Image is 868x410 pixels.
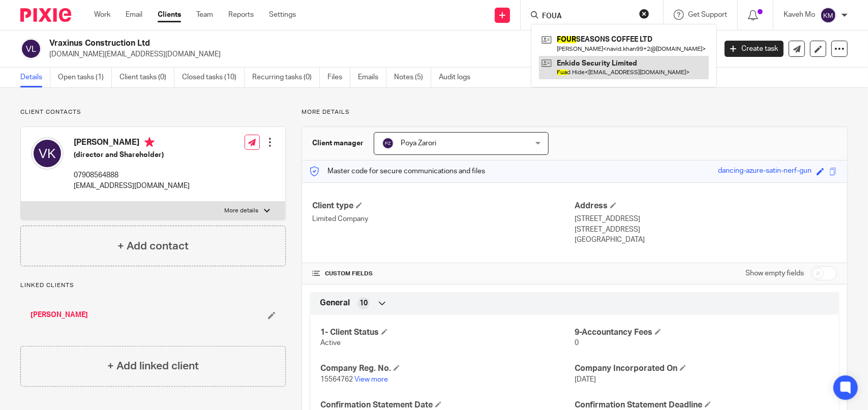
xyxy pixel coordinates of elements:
h4: + Add contact [117,238,189,254]
h4: 9-Accountancy Fees [575,327,829,338]
h4: Client type [312,201,575,211]
p: [EMAIL_ADDRESS][DOMAIN_NAME] [74,181,190,191]
span: 10 [360,298,368,308]
p: Limited Company [312,214,575,224]
h4: + Add linked client [107,358,199,374]
span: General [320,298,350,308]
p: Kaveh Mo [784,10,815,20]
p: More details [225,207,259,215]
h4: Address [575,201,837,211]
img: svg%3E [31,137,64,170]
a: Open tasks (1) [58,68,112,87]
img: svg%3E [382,137,394,149]
p: [GEOGRAPHIC_DATA] [575,235,837,245]
h4: CUSTOM FIELDS [312,270,575,278]
a: View more [354,376,388,383]
h3: Client manager [312,138,364,148]
a: Recurring tasks (0) [252,68,320,87]
div: dancing-azure-satin-nerf-gun [718,166,812,177]
a: Files [327,68,350,87]
p: 07908564888 [74,170,190,180]
p: [STREET_ADDRESS] [575,214,837,224]
a: Work [94,10,110,20]
p: More details [302,108,848,116]
input: Search [541,12,633,21]
h4: [PERSON_NAME] [74,137,190,150]
h2: Vraxinus Construction Ltd [49,38,577,49]
label: Show empty fields [745,268,804,278]
a: [PERSON_NAME] [31,310,88,320]
img: svg%3E [820,7,836,23]
button: Clear [639,9,649,19]
a: Settings [269,10,296,20]
a: Create task [725,41,784,57]
img: svg%3E [20,38,42,59]
a: Reports [228,10,254,20]
h4: Company Reg. No. [320,363,575,374]
a: Closed tasks (10) [182,68,245,87]
span: Active [320,339,341,346]
img: Pixie [20,8,71,22]
p: Client contacts [20,108,286,116]
a: Clients [158,10,181,20]
p: Master code for secure communications and files [310,166,485,176]
h4: 1- Client Status [320,327,575,338]
span: 0 [575,339,579,346]
a: Emails [358,68,386,87]
a: Email [126,10,142,20]
p: Linked clients [20,281,286,290]
a: Audit logs [439,68,478,87]
p: [STREET_ADDRESS] [575,225,837,235]
span: Poya Zarori [401,140,436,147]
a: Team [196,10,213,20]
a: Notes (5) [394,68,431,87]
a: Details [20,68,50,87]
p: [DOMAIN_NAME][EMAIL_ADDRESS][DOMAIN_NAME] [49,49,709,59]
span: [DATE] [575,376,596,383]
h5: (director and Shareholder) [74,150,190,160]
span: 15564762 [320,376,353,383]
span: Get Support [688,11,727,18]
i: Primary [144,137,155,147]
h4: Company Incorporated On [575,363,829,374]
a: Client tasks (0) [119,68,174,87]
